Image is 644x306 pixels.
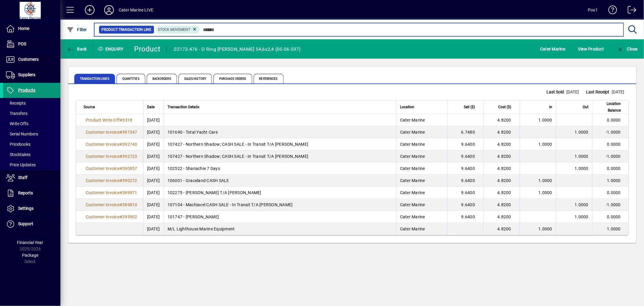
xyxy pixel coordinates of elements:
td: 4.8200 [483,162,520,174]
a: Knowledge Base [604,1,617,21]
a: Customer Invoice#392740 [84,141,139,148]
td: -1.0000 [592,199,628,211]
td: 0.0000 [592,114,628,126]
span: Suppliers [18,72,35,77]
span: Cater Marine [400,226,425,231]
span: Support [18,221,33,226]
span: Cater Marine [400,202,425,207]
a: Staff [3,170,60,185]
a: Customer Invoice#295902 [84,213,139,220]
span: 295902 [122,214,137,219]
td: -1.0000 [592,150,628,162]
td: [DATE] [143,211,164,223]
td: 9.6400 [447,187,483,199]
div: Location [400,104,444,110]
span: 1.0000 [575,202,589,207]
td: [DATE] [143,162,164,174]
td: 4.8200 [483,150,520,162]
span: 390857 [122,166,137,171]
td: [DATE] [143,126,164,138]
span: Products [18,88,35,93]
td: 4.8200 [483,199,520,211]
span: # [120,214,122,219]
span: Receipts [6,101,26,106]
span: Quantities [117,74,145,83]
span: Cater Marine [400,118,425,122]
td: [DATE] [143,199,164,211]
td: 4.8200 [483,138,520,150]
span: # [120,202,122,207]
span: Customer Invoice [86,130,120,135]
span: Product Write Off [86,118,120,122]
span: Sales History [178,74,212,83]
a: Customers [3,52,60,67]
span: References [254,74,284,83]
div: Sell ($) [451,104,480,110]
span: 392740 [122,142,137,147]
div: Date [147,104,160,110]
td: 102522 - Shanachie 7 Days [164,162,396,174]
div: Pos1 [588,5,598,15]
span: Customer Invoice [86,166,120,171]
span: Customer Invoice [86,154,120,159]
span: Customers [18,57,39,62]
span: 392723 [122,154,137,159]
td: 4.8200 [483,114,520,126]
td: 4.8200 [483,126,520,138]
td: M/L Lighthouse Marine Equipment [164,223,396,235]
span: Product Transaction Line [101,27,152,33]
a: POS [3,37,60,52]
span: Stock movement [158,28,191,32]
a: Logout [623,1,636,21]
span: 1.0000 [539,142,553,147]
span: # [120,142,122,147]
span: Staff [18,175,27,180]
a: Settings [3,201,60,216]
td: [DATE] [143,223,164,235]
td: [DATE] [143,114,164,126]
a: Customer Invoice#389971 [84,189,139,196]
span: Reports [18,190,33,195]
span: Last Receipt [586,89,612,95]
span: # [120,154,122,159]
span: Back [67,47,87,51]
span: Source [84,104,95,110]
app-page-header-button: Close enquiry [610,44,644,54]
span: Location [400,104,414,110]
span: [DATE] [566,90,579,94]
span: In [549,104,552,110]
span: Cater Marine [540,44,565,54]
span: Purchase Orders [213,74,252,83]
span: Settings [18,206,34,211]
div: Cost ($) [487,104,517,110]
span: Cater Marine [400,154,425,159]
a: Customer Invoice#390272 [84,177,139,184]
span: Last Sold [546,89,566,95]
td: -1.0000 [592,126,628,138]
a: Price Updates [3,160,60,170]
span: Backorders [147,74,177,83]
span: # [120,166,122,171]
span: Stocktakes [6,152,30,157]
a: Product Write Off#3318 [84,117,135,123]
span: Cater Marine [400,142,425,147]
td: 0.0000 [592,211,628,223]
div: Source [84,104,139,110]
td: 102275 - [PERSON_NAME] T/A [PERSON_NAME] [164,187,396,199]
td: 101690 - Total Yacht Care [164,126,396,138]
span: Close [617,47,638,51]
span: Price Updates [6,162,36,167]
td: 9.6400 [447,211,483,223]
span: Cater Marine [400,190,425,195]
span: 389810 [122,202,137,207]
div: Enquiry [94,44,130,54]
td: [DATE] [143,174,164,187]
span: 1.0000 [575,166,589,171]
td: 0.0000 [592,138,628,150]
a: Stocktakes [3,149,60,160]
td: 1.0000 [592,223,628,235]
span: 1.0000 [539,178,553,183]
a: Customer Invoice#392723 [84,153,139,160]
span: # [120,190,122,195]
button: Cater Marine [539,44,567,54]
